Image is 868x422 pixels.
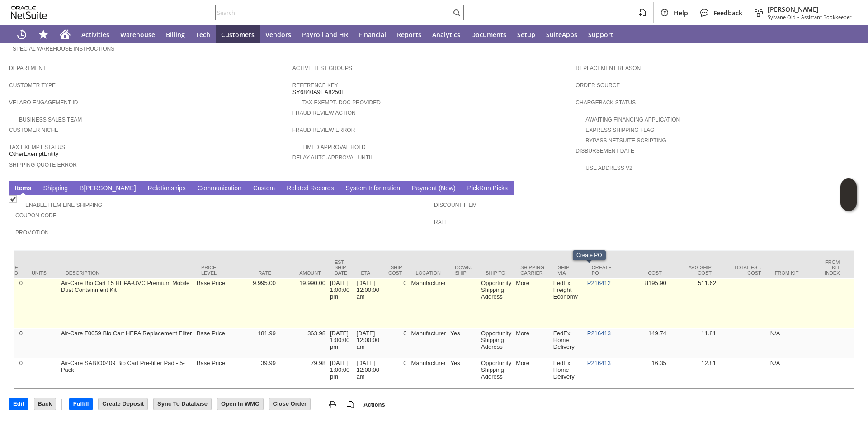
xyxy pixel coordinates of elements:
span: Tech [196,30,210,39]
a: Support [583,25,619,43]
a: Bypass NetSuite Scripting [585,137,666,144]
a: Recent Records [11,25,33,43]
div: Ship To [486,270,507,276]
span: R [148,184,152,192]
td: Base Price [194,328,228,358]
a: Reference Key [292,82,338,89]
span: Billing [166,30,185,39]
div: Avg Ship Cost [675,265,712,276]
div: Rate [235,270,271,276]
a: Setup [512,25,541,43]
span: e [291,184,295,192]
div: Ship Cost [388,265,402,276]
span: Customers [221,30,255,39]
span: SY6840A9EA8250F [292,89,345,96]
div: Units [32,270,52,276]
div: Est. Ship Date [335,259,348,276]
a: Fraud Review Action [292,110,356,116]
input: Edit [9,398,28,410]
td: N/A [768,328,818,358]
span: Feedback [713,9,742,17]
td: Opportunity Shipping Address [479,328,514,358]
div: ETA [361,270,375,276]
a: Payroll and HR [297,25,354,43]
a: Enable Item Line Shipping [25,202,102,208]
a: Fraud Review Error [292,127,355,133]
a: Express Shipping Flag [585,127,654,133]
a: Shipping [41,184,71,193]
a: Reports [392,25,427,43]
input: Search [216,7,451,18]
span: Help [674,9,688,17]
a: Relationships [146,184,188,193]
span: P [412,184,416,192]
a: Home [54,25,76,43]
a: B[PERSON_NAME] [77,184,138,193]
span: Assistant Bookkeeper [801,14,852,20]
input: Create Deposit [99,398,147,410]
a: Business Sales Team [19,117,82,123]
a: Order Source [576,82,620,89]
span: Vendors [265,30,291,39]
svg: Recent Records [16,29,27,40]
span: Payroll and HR [302,30,348,39]
td: [DATE] 1:00:00 pm [328,278,354,328]
span: I [15,184,17,192]
a: System Information [343,184,402,193]
span: Reports [397,30,421,39]
a: Customer Niche [9,127,58,133]
span: C [198,184,202,192]
a: Department [9,65,46,71]
td: 0 [382,278,409,328]
td: Yes [448,328,479,358]
td: Base Price [194,278,228,328]
a: Shipping Quote Error [9,162,77,168]
td: [DATE] 1:00:00 pm [328,328,354,358]
a: Items [13,184,34,193]
div: Price Level [201,265,222,276]
td: 511.62 [669,278,718,328]
div: Total Est. Cost [725,265,761,276]
div: Cost [626,270,662,276]
td: 39.99 [228,358,278,388]
span: B [80,184,84,192]
a: Awaiting Financing Application [585,117,680,123]
div: Shortcuts [33,25,54,43]
a: Payment (New) [410,184,458,193]
span: Warehouse [120,30,155,39]
div: Description [66,270,188,276]
div: Ship Via [558,265,578,276]
td: FedEx Freight Economy [551,278,585,328]
svg: Search [451,7,462,18]
img: print.svg [327,399,338,410]
span: Support [588,30,613,39]
a: P216413 [587,360,611,366]
a: Communication [195,184,244,193]
img: add-record.svg [345,399,356,410]
a: Billing [160,25,190,43]
span: Setup [517,30,535,39]
svg: logo [11,6,47,19]
input: Close Order [269,398,310,410]
td: [DATE] 1:00:00 pm [328,358,354,388]
a: Special Warehouse Instructions [13,46,114,52]
a: Coupon Code [15,212,57,219]
td: 12.81 [669,358,718,388]
div: Create PO [576,252,602,258]
span: Oracle Guided Learning Widget. To move around, please hold and drag [840,195,857,211]
a: Use Address V2 [585,165,632,171]
a: Tech [190,25,216,43]
a: Rate [434,219,448,225]
td: Air-Care Bio Cart 15 HEPA-UVC Premium Mobile Dust Containment Kit [59,278,194,328]
iframe: Click here to launch Oracle Guided Learning Help Panel [840,178,857,211]
td: 16.35 [619,358,669,388]
span: k [476,184,479,192]
a: Analytics [427,25,466,43]
td: More [514,358,551,388]
svg: Home [60,29,71,40]
td: More [514,278,551,328]
div: From Kit [775,270,811,276]
a: Custom [251,184,277,193]
svg: Shortcuts [38,29,49,40]
a: P216413 [587,330,611,337]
